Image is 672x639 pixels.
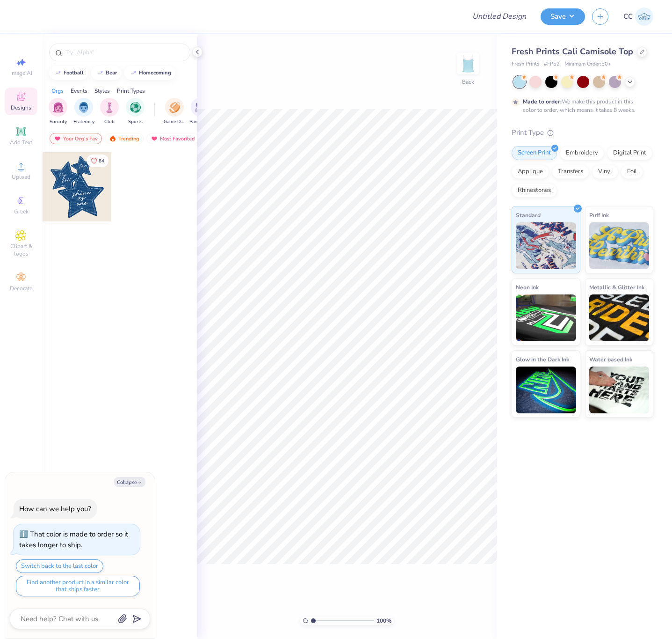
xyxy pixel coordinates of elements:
span: Fraternity [73,118,94,125]
span: Image AI [10,69,32,77]
img: trending.gif [109,135,116,142]
div: Embroidery [560,146,604,160]
div: Rhinestones [512,184,557,198]
div: We make this product in this color to order, which means it takes 8 weeks. [523,97,638,114]
div: bear [106,70,117,75]
div: Foil [621,165,643,179]
span: Metallic & Glitter Ink [589,282,644,292]
img: trend_line.gif [96,70,104,76]
div: filter for Fraternity [73,98,94,125]
span: 84 [99,159,104,163]
button: bear [91,66,121,80]
img: trend_line.gif [54,70,62,76]
span: Fresh Prints [512,60,539,68]
img: Metallic & Glitter Ink [589,294,650,341]
span: Parent's Weekend [189,118,211,125]
div: Events [71,87,87,95]
div: Styles [94,87,110,95]
div: filter for Game Day [164,98,185,125]
button: football [49,66,88,80]
span: Minimum Order: 50 + [564,60,611,68]
div: Transfers [552,165,589,179]
span: # FP52 [544,60,560,68]
input: Untitled Design [465,7,534,26]
img: Sorority Image [53,102,64,113]
strong: Made to order: [523,98,562,105]
img: Parent's Weekend Image [195,102,206,113]
div: football [64,70,84,75]
img: Sports Image [130,102,141,113]
div: Orgs [51,87,64,95]
button: filter button [100,98,119,125]
span: Greek [14,208,29,215]
a: CC [623,7,653,26]
img: Game Day Image [169,102,180,113]
div: Most Favorited [146,133,199,144]
span: Designs [11,104,31,111]
div: filter for Sorority [49,98,67,125]
span: 100 % [376,617,391,625]
span: Clipart & logos [5,242,37,257]
button: filter button [73,98,94,125]
span: Game Day [164,118,185,125]
div: filter for Sports [126,98,145,125]
div: Your Org's Fav [50,133,102,144]
div: Vinyl [592,165,618,179]
button: Collapse [114,477,145,487]
span: Sports [128,118,143,125]
div: filter for Club [100,98,119,125]
span: Upload [12,173,30,181]
span: Standard [516,210,541,220]
img: trend_line.gif [130,70,137,76]
div: Print Types [117,87,145,95]
span: Fresh Prints Cali Camisole Top [512,46,633,57]
img: Glow in the Dark Ink [516,367,576,413]
button: filter button [189,98,211,125]
button: homecoming [124,66,175,80]
div: How can we help you? [19,504,91,514]
button: filter button [49,98,67,125]
button: Switch back to the last color [16,559,103,573]
div: Applique [512,165,549,179]
span: Add Text [10,139,32,146]
div: filter for Parent's Weekend [189,98,211,125]
div: Trending [105,133,144,144]
img: most_fav.gif [151,135,158,142]
span: Decorate [10,285,32,292]
div: Back [462,78,474,86]
span: Club [104,118,115,125]
button: filter button [164,98,185,125]
span: Water based Ink [589,354,632,364]
span: Neon Ink [516,282,539,292]
img: Club Image [104,102,115,113]
img: most_fav.gif [54,135,61,142]
button: Find another product in a similar color that ships faster [16,576,140,596]
span: Sorority [50,118,67,125]
span: Glow in the Dark Ink [516,354,569,364]
img: Puff Ink [589,222,650,269]
div: Print Type [512,127,653,138]
img: Cyril Cabanete [635,7,653,26]
img: Water based Ink [589,367,650,413]
span: CC [623,11,633,22]
div: Screen Print [512,146,557,160]
div: Digital Print [607,146,652,160]
img: Standard [516,222,576,269]
img: Fraternity Image [79,102,89,113]
div: homecoming [139,70,171,75]
button: Like [87,154,108,167]
img: Back [459,54,477,73]
button: Save [541,8,585,25]
div: That color is made to order so it takes longer to ship. [19,529,128,550]
img: Neon Ink [516,294,576,341]
button: filter button [126,98,145,125]
span: Puff Ink [589,210,609,220]
input: Try "Alpha" [65,48,184,57]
